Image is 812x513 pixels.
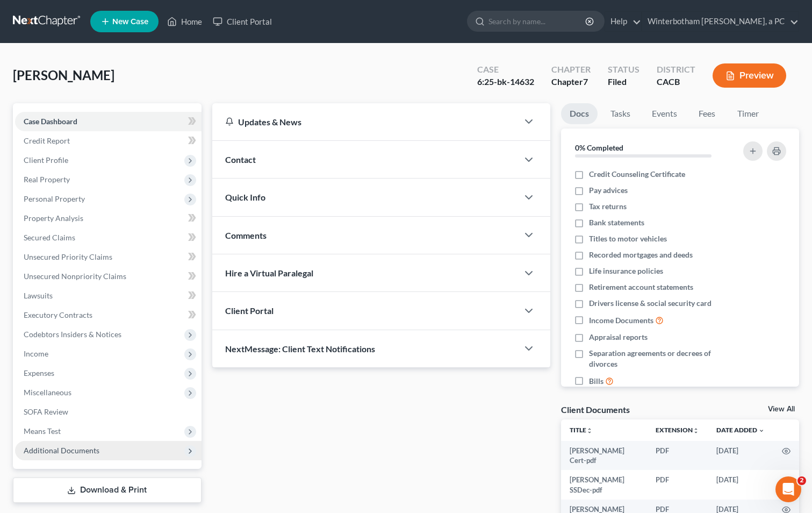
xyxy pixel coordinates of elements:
[24,136,70,145] span: Credit Report
[15,131,202,151] a: Credit Report
[24,272,126,281] span: Unsecured Nonpriority Claims
[24,233,75,242] span: Secured Claims
[583,76,588,87] span: 7
[225,305,274,316] span: Client Portal
[575,143,623,152] strong: 0% Completed
[13,67,114,83] span: [PERSON_NAME]
[225,268,313,278] span: Hire a Virtual Paralegal
[24,446,99,455] span: Additional Documents
[15,267,202,286] a: Unsecured Nonpriority Claims
[708,441,773,471] td: [DATE]
[24,213,83,223] span: Property Analysis
[24,310,92,319] span: Executory Contracts
[589,332,648,343] span: Appraisal reports
[589,282,693,293] span: Retirement account statements
[225,344,375,354] span: NextMessage: Client Text Notifications
[647,441,708,471] td: PDF
[15,286,202,305] a: Lawsuits
[15,247,202,267] a: Unsecured Priority Claims
[647,470,708,500] td: PDF
[657,63,695,76] div: District
[488,11,587,31] input: Search by name...
[589,217,644,228] span: Bank statements
[24,291,53,300] span: Lawsuits
[656,426,699,434] a: Extensionunfold_more
[561,404,630,415] div: Client Documents
[15,228,202,247] a: Secured Claims
[15,209,202,228] a: Property Analysis
[797,476,806,485] span: 2
[162,12,207,31] a: Home
[24,330,121,339] span: Codebtors Insiders & Notices
[708,470,773,500] td: [DATE]
[477,76,534,88] div: 6:25-bk-14632
[561,441,647,471] td: [PERSON_NAME] Cert-pdf
[24,175,70,184] span: Real Property
[589,266,663,276] span: Life insurance policies
[207,12,277,31] a: Client Portal
[713,63,786,88] button: Preview
[642,12,799,31] a: Winterbotham [PERSON_NAME], a PC
[477,63,534,76] div: Case
[15,112,202,131] a: Case Dashboard
[24,117,77,126] span: Case Dashboard
[24,368,54,377] span: Expenses
[24,155,68,165] span: Client Profile
[561,103,598,124] a: Docs
[589,201,627,212] span: Tax returns
[225,192,265,202] span: Quick Info
[112,18,148,26] span: New Case
[775,476,801,502] iframe: Intercom live chat
[24,388,71,397] span: Miscellaneous
[716,426,765,434] a: Date Added expand_more
[605,12,641,31] a: Help
[24,194,85,203] span: Personal Property
[225,116,505,127] div: Updates & News
[551,63,591,76] div: Chapter
[24,349,48,358] span: Income
[608,63,639,76] div: Status
[602,103,639,124] a: Tasks
[551,76,591,88] div: Chapter
[729,103,767,124] a: Timer
[758,427,765,434] i: expand_more
[24,252,112,261] span: Unsecured Priority Claims
[608,76,639,88] div: Filed
[15,305,202,325] a: Executory Contracts
[225,154,256,165] span: Contact
[589,348,731,369] span: Separation agreements or decrees of divorces
[13,478,202,503] a: Download & Print
[768,405,795,413] a: View All
[589,315,653,326] span: Income Documents
[589,298,712,309] span: Drivers license & social security card
[690,103,724,124] a: Fees
[225,230,267,240] span: Comments
[15,402,202,422] a: SOFA Review
[589,169,685,180] span: Credit Counseling Certificate
[643,103,686,124] a: Events
[589,233,667,244] span: Titles to motor vehicles
[589,250,693,260] span: Recorded mortgages and deeds
[586,427,593,434] i: unfold_more
[657,76,695,88] div: CACB
[24,426,61,436] span: Means Test
[24,407,68,416] span: SOFA Review
[570,426,593,434] a: Titleunfold_more
[589,376,603,387] span: Bills
[561,470,647,500] td: [PERSON_NAME] SSDec-pdf
[693,427,699,434] i: unfold_more
[589,185,628,196] span: Pay advices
